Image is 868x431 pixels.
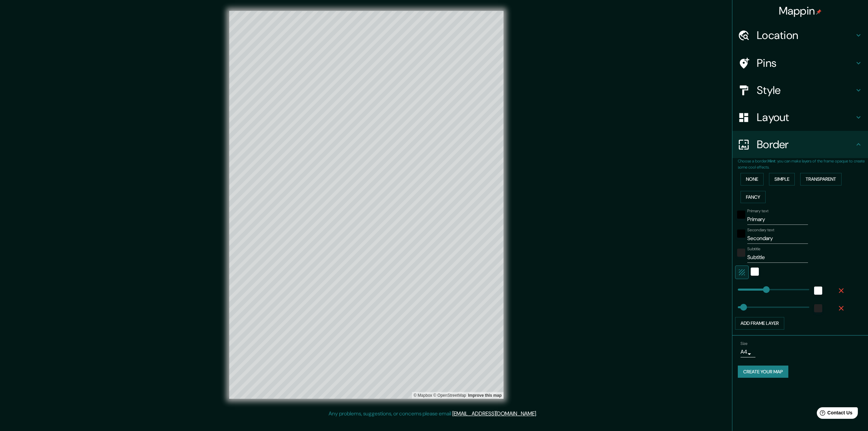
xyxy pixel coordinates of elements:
div: Location [732,22,868,49]
a: OpenStreetMap [433,393,466,398]
h4: Layout [757,111,854,124]
button: color-222222 [737,249,745,257]
iframe: Help widget launcher [808,405,861,424]
button: Create your map [738,366,788,378]
div: . [537,410,538,418]
label: Secondary text [747,227,774,233]
button: Simple [769,173,795,185]
h4: Border [757,138,854,151]
button: black [737,230,745,238]
a: Mapbox [414,393,432,398]
h4: Style [757,83,854,97]
div: Border [732,131,868,158]
button: Transparent [800,173,842,185]
div: . [538,410,539,418]
button: color-222222 [814,304,822,312]
button: white [751,268,759,276]
button: Add frame layer [735,317,784,330]
a: Map feedback [468,393,501,398]
label: Size [741,340,748,346]
h4: Location [757,28,854,42]
div: Style [732,77,868,104]
button: white [814,287,822,295]
h4: Mappin [779,4,822,18]
label: Primary text [747,208,768,214]
img: pin-icon.png [816,9,822,15]
div: A4 [741,347,755,357]
button: black [737,211,745,219]
button: None [741,173,764,185]
p: Any problems, suggestions, or concerns please email . [329,410,537,418]
div: Pins [732,50,868,77]
a: [EMAIL_ADDRESS][DOMAIN_NAME] [452,410,536,417]
button: Fancy [741,191,766,203]
h4: Pins [757,56,854,70]
div: Layout [732,104,868,131]
b: Hint [768,158,775,164]
p: Choose a border. : you can make layers of the frame opaque to create some cool effects. [738,158,868,170]
label: Subtitle [747,246,761,252]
